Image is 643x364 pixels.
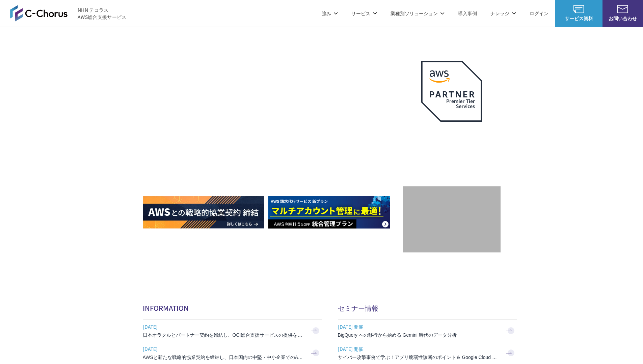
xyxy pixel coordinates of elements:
[530,10,548,17] a: ログイン
[338,354,500,361] h3: サイバー攻撃事例で学ぶ！アプリ脆弱性診断のポイント＆ Google Cloud セキュリティ対策
[617,5,628,13] img: お問い合わせ
[338,342,517,364] a: [DATE] 開催 サイバー攻撃事例で学ぶ！アプリ脆弱性診断のポイント＆ Google Cloud セキュリティ対策
[351,10,377,17] p: サービス
[602,15,643,22] span: お問い合わせ
[78,6,127,21] span: NHN テコラス AWS総合支援サービス
[143,354,305,361] h3: AWSと新たな戦略的協業契約を締結し、日本国内の中堅・中小企業でのAWS活用を加速
[338,303,517,313] h2: セミナー情報
[143,111,403,176] h1: AWS ジャーニーの 成功を実現
[555,15,602,22] span: サービス資料
[416,196,487,246] img: 契約件数
[268,196,390,229] img: AWS請求代行サービス 統合管理プラン
[143,322,305,332] span: [DATE]
[444,130,459,140] em: AWS
[338,322,500,332] span: [DATE] 開催
[391,10,445,17] p: 業種別ソリューション
[143,320,322,342] a: [DATE] 日本オラクルとパートナー契約を締結し、OCI総合支援サービスの提供を開始
[322,10,338,17] p: 強み
[143,344,305,354] span: [DATE]
[458,10,477,17] a: 導入事例
[143,342,322,364] a: [DATE] AWSと新たな戦略的協業契約を締結し、日本国内の中堅・中小企業でのAWS活用を加速
[143,74,403,104] p: AWSの導入からコスト削減、 構成・運用の最適化からデータ活用まで 規模や業種業態を問わない マネージドサービスで
[421,61,482,122] img: AWSプレミアティアサービスパートナー
[338,332,500,338] h3: BigQuery への移行から始める Gemini 時代のデータ分析
[413,130,490,156] p: 最上位プレミアティア サービスパートナー
[10,5,127,21] a: AWS総合支援サービス C-Chorus NHN テコラスAWS総合支援サービス
[10,5,68,21] img: AWS総合支援サービス C-Chorus
[573,5,584,13] img: AWS総合支援サービス C-Chorus サービス資料
[143,332,305,338] h3: 日本オラクルとパートナー契約を締結し、OCI総合支援サービスの提供を開始
[338,320,517,342] a: [DATE] 開催 BigQuery への移行から始める Gemini 時代のデータ分析
[143,303,322,313] h2: INFORMATION
[490,10,516,17] p: ナレッジ
[338,344,500,354] span: [DATE] 開催
[143,196,264,229] img: AWSとの戦略的協業契約 締結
